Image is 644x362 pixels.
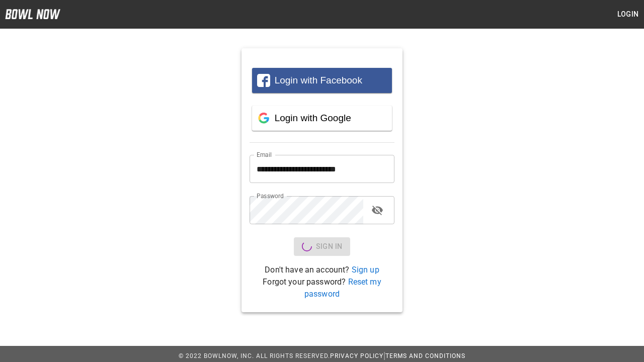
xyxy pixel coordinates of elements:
a: Privacy Policy [330,352,383,359]
button: toggle password visibility [367,200,387,220]
span: © 2022 BowlNow, Inc. All Rights Reserved. [179,352,330,359]
a: Sign up [352,265,379,275]
p: Forgot your password? [250,276,394,300]
img: logo [5,9,60,19]
button: Login with Google [252,106,392,131]
a: Reset my password [304,277,381,299]
p: Don't have an account? [250,264,394,276]
button: Login [612,5,644,24]
button: Login with Facebook [252,68,392,93]
a: Terms and Conditions [385,352,465,359]
span: Login with Facebook [275,75,362,85]
span: Login with Google [275,113,351,123]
